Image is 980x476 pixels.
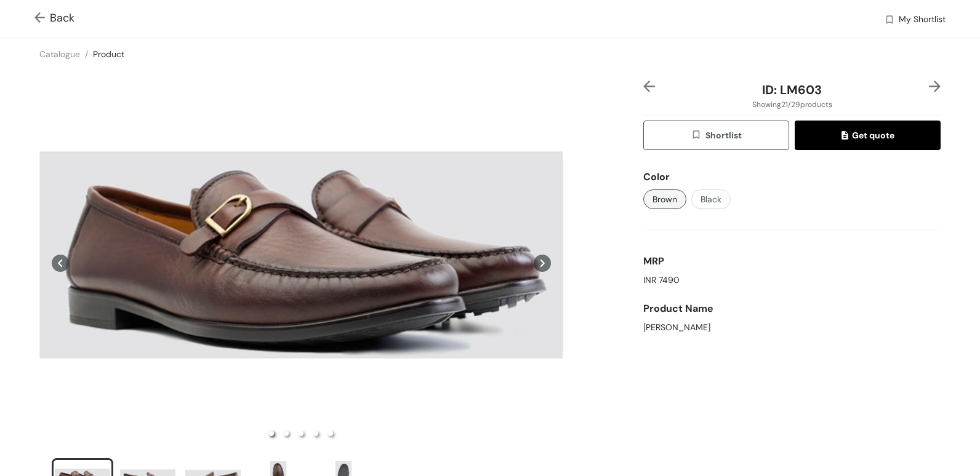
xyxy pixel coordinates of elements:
[884,14,895,27] img: wishlist
[93,49,124,60] a: Product
[701,192,721,206] span: Black
[691,189,731,209] button: Black
[929,81,941,92] img: right
[313,431,318,436] li: slide item 4
[284,431,289,436] li: slide item 2
[39,49,80,60] a: Catalogue
[643,321,941,334] div: [PERSON_NAME]
[299,431,303,436] li: slide item 3
[899,13,946,28] span: My Shortlist
[328,431,333,436] li: slide item 5
[643,249,941,274] div: MRP
[752,99,832,110] span: Showing 21 / 29 products
[691,129,742,143] span: Shortlist
[643,121,789,150] button: wishlistShortlist
[643,165,941,189] div: Color
[643,81,655,92] img: left
[643,189,686,209] button: Brown
[34,12,50,25] img: Go back
[841,129,894,142] span: Get quote
[269,431,274,436] li: slide item 1
[643,274,941,287] div: INR 7490
[841,131,852,142] img: quote
[85,49,88,60] span: /
[34,10,74,26] span: Back
[795,121,941,150] button: quoteGet quote
[643,296,941,321] div: Product Name
[653,192,677,206] span: Brown
[762,82,822,98] span: ID: LM603
[691,129,705,143] img: wishlist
